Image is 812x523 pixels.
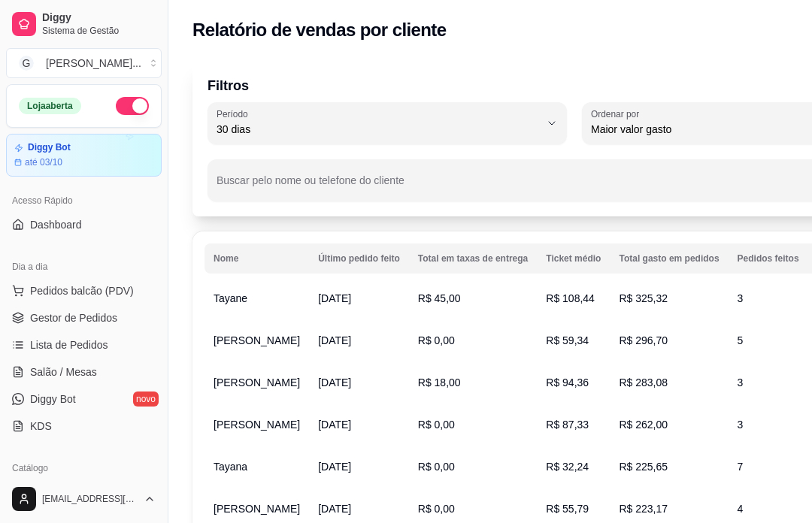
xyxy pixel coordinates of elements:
[214,503,300,515] span: [PERSON_NAME]
[418,334,455,346] span: R$ 0,00
[6,134,162,177] a: Diggy Botaté 03/10
[537,243,610,274] th: Ticket médio
[418,461,455,473] span: R$ 0,00
[619,503,668,515] span: R$ 223,17
[546,334,589,346] span: R$ 59,34
[42,25,156,37] span: Sistema de Gestão
[546,292,595,304] span: R$ 108,44
[6,6,162,42] a: DiggySistema de Gestão
[6,360,162,384] a: Salão / Mesas
[25,156,62,168] article: até 03/10
[42,11,156,25] span: Diggy
[6,481,162,517] button: [EMAIL_ADDRESS][DOMAIN_NAME]
[214,461,247,473] span: Tayana
[409,243,538,274] th: Total em taxas de entrega
[214,419,300,431] span: [PERSON_NAME]
[619,376,668,388] span: R$ 283,08
[46,56,141,71] div: [PERSON_NAME] ...
[205,243,309,274] th: Nome
[619,292,668,304] span: R$ 325,32
[214,376,300,388] span: [PERSON_NAME]
[738,292,744,304] span: 3
[318,334,351,346] span: [DATE]
[6,48,162,78] button: Select a team
[418,419,455,431] span: R$ 0,00
[30,337,108,352] span: Lista de Pedidos
[19,98,81,114] div: Loja aberta
[217,122,540,137] span: 30 dias
[6,255,162,279] div: Dia a dia
[318,292,351,304] span: [DATE]
[619,419,668,431] span: R$ 262,00
[19,56,34,71] span: G
[619,461,668,473] span: R$ 225,65
[28,142,71,153] article: Diggy Bot
[591,107,644,120] label: Ordenar por
[214,292,247,304] span: Tayane
[6,279,162,303] button: Pedidos balcão (PDV)
[418,376,461,388] span: R$ 18,00
[546,461,589,473] span: R$ 32,24
[192,18,447,42] h2: Relatório de vendas por cliente
[738,461,744,473] span: 7
[546,376,589,388] span: R$ 94,36
[6,189,162,213] div: Acesso Rápido
[30,391,76,407] span: Diggy Bot
[116,97,149,115] button: Alterar Status
[214,334,300,346] span: [PERSON_NAME]
[30,419,52,434] span: KDS
[418,503,455,515] span: R$ 0,00
[6,414,162,438] a: KDS
[546,503,589,515] span: R$ 55,79
[6,456,162,480] div: Catálogo
[738,419,744,431] span: 3
[309,243,409,274] th: Último pedido feito
[738,503,744,515] span: 4
[318,376,351,388] span: [DATE]
[610,243,728,274] th: Total gasto em pedidos
[318,503,351,515] span: [DATE]
[208,102,567,144] button: Período30 dias
[42,493,138,505] span: [EMAIL_ADDRESS][DOMAIN_NAME]
[738,334,744,346] span: 5
[318,461,351,473] span: [DATE]
[217,107,253,120] label: Período
[729,243,808,274] th: Pedidos feitos
[6,333,162,357] a: Lista de Pedidos
[6,213,162,237] a: Dashboard
[30,283,134,298] span: Pedidos balcão (PDV)
[738,376,744,388] span: 3
[546,419,589,431] span: R$ 87,33
[6,387,162,411] a: Diggy Botnovo
[318,419,351,431] span: [DATE]
[6,306,162,330] a: Gestor de Pedidos
[30,364,97,379] span: Salão / Mesas
[619,334,668,346] span: R$ 296,70
[30,217,82,232] span: Dashboard
[418,292,461,304] span: R$ 45,00
[30,310,117,325] span: Gestor de Pedidos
